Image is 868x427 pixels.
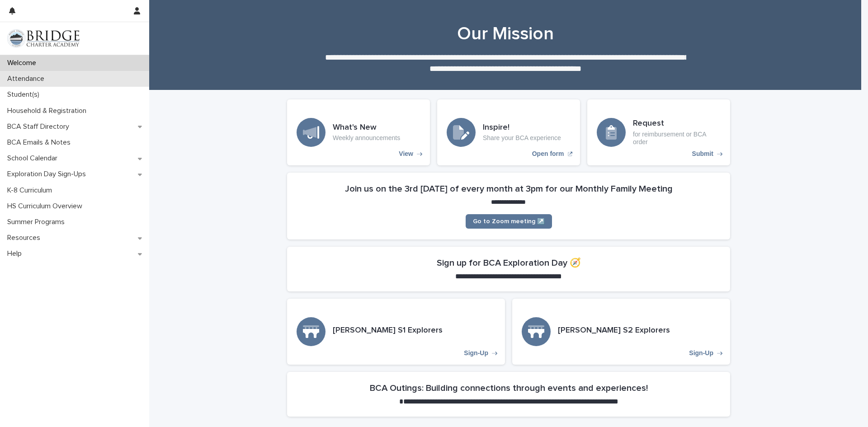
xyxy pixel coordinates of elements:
[4,202,90,211] p: HS Curriculum Overview
[558,326,670,336] h3: [PERSON_NAME] S2 Explorers
[464,349,488,357] p: Sign-Up
[4,186,59,195] p: K-8 Curriculum
[483,134,561,142] p: Share your BCA experience
[483,123,561,133] h3: Inspire!
[692,150,713,158] p: Submit
[4,249,29,258] p: Help
[4,107,94,115] p: Household & Registration
[333,134,400,142] p: Weekly announcements
[4,59,43,67] p: Welcome
[532,150,564,158] p: Open form
[437,99,580,165] a: Open form
[587,99,730,165] a: Submit
[370,383,648,394] h2: BCA Outings: Building connections through events and experiences!
[4,218,72,226] p: Summer Programs
[689,349,713,357] p: Sign-Up
[512,299,730,365] a: Sign-Up
[284,23,727,45] h1: Our Mission
[466,214,552,229] a: Go to Zoom meeting ↗️
[4,170,93,178] p: Exploration Day Sign-Ups
[4,154,65,163] p: School Calendar
[399,150,413,158] p: View
[4,90,47,99] p: Student(s)
[633,131,721,146] p: for reimbursement or BCA order
[437,258,581,268] h2: Sign up for BCA Exploration Day 🧭
[4,122,76,131] p: BCA Staff Directory
[4,75,52,83] p: Attendance
[345,183,673,194] h2: Join us on the 3rd [DATE] of every month at 3pm for our Monthly Family Meeting
[287,99,430,165] a: View
[633,119,721,129] h3: Request
[4,234,47,242] p: Resources
[333,123,400,133] h3: What's New
[7,29,80,47] img: V1C1m3IdTEidaUdm9Hs0
[287,299,505,365] a: Sign-Up
[333,326,443,336] h3: [PERSON_NAME] S1 Explorers
[4,138,78,147] p: BCA Emails & Notes
[473,218,545,225] span: Go to Zoom meeting ↗️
